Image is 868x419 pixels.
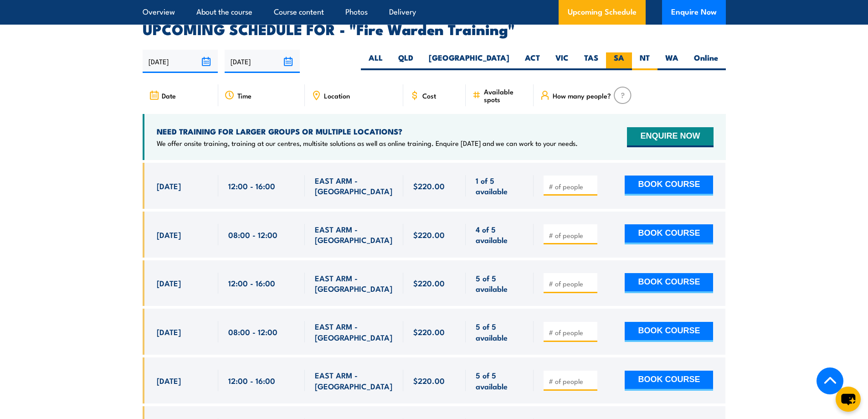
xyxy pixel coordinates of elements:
span: 4 of 5 available [476,224,524,245]
span: [DATE] [157,229,181,240]
span: EAST ARM - [GEOGRAPHIC_DATA] [315,273,393,294]
span: 5 of 5 available [476,321,524,342]
label: QLD [390,52,421,70]
span: EAST ARM - [GEOGRAPHIC_DATA] [315,175,393,197]
button: ENQUIRE NOW [627,127,713,147]
span: Cost [422,92,436,99]
button: BOOK COURSE [625,273,713,293]
span: 08:00 - 12:00 [228,229,277,240]
span: Date [162,92,176,99]
span: Location [324,92,350,99]
span: $220.00 [413,326,445,337]
input: # of people [549,231,594,240]
input: From date [143,50,218,73]
label: WA [657,52,686,70]
label: NT [632,52,657,70]
span: 12:00 - 16:00 [228,181,275,191]
span: [DATE] [157,375,181,386]
span: $220.00 [413,181,445,191]
button: BOOK COURSE [625,224,713,244]
label: Online [686,52,726,70]
span: [DATE] [157,326,181,337]
span: 12:00 - 16:00 [228,278,275,288]
span: 5 of 5 available [476,273,524,294]
label: TAS [576,52,606,70]
span: 08:00 - 12:00 [228,326,277,337]
button: BOOK COURSE [625,176,713,196]
span: EAST ARM - [GEOGRAPHIC_DATA] [315,224,393,245]
button: chat-button [836,387,861,412]
span: EAST ARM - [GEOGRAPHIC_DATA] [315,321,393,342]
label: [GEOGRAPHIC_DATA] [421,52,517,70]
span: Time [237,92,252,99]
span: $220.00 [413,278,445,288]
button: BOOK COURSE [625,371,713,391]
span: [DATE] [157,181,181,191]
span: 1 of 5 available [476,175,524,197]
label: ACT [517,52,548,70]
span: How many people? [553,92,611,99]
span: EAST ARM - [GEOGRAPHIC_DATA] [315,370,393,391]
span: [DATE] [157,278,181,288]
span: Available spots [484,88,527,103]
h4: NEED TRAINING FOR LARGER GROUPS OR MULTIPLE LOCATIONS? [157,126,578,136]
input: # of people [549,182,594,191]
input: # of people [549,377,594,386]
span: $220.00 [413,375,445,386]
p: We offer onsite training, training at our centres, multisite solutions as well as online training... [157,139,578,148]
input: # of people [549,279,594,288]
span: 12:00 - 16:00 [228,375,275,386]
label: VIC [548,52,576,70]
h2: UPCOMING SCHEDULE FOR - "Fire Warden Training" [143,22,726,35]
input: To date [225,50,300,73]
label: SA [606,52,632,70]
input: # of people [549,328,594,337]
label: ALL [361,52,390,70]
span: $220.00 [413,229,445,240]
span: 5 of 5 available [476,370,524,391]
button: BOOK COURSE [625,322,713,342]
